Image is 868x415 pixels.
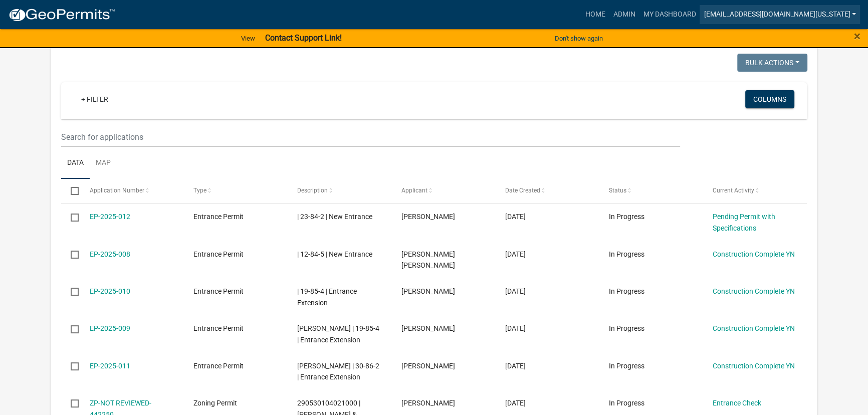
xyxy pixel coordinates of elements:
[288,179,391,203] datatable-header-cell: Description
[401,287,455,295] span: James Cornelius
[700,5,860,24] a: [EMAIL_ADDRESS][DOMAIN_NAME][US_STATE]
[639,5,700,24] a: My Dashboard
[713,250,795,258] a: Construction Complete YN
[297,187,328,194] span: Description
[193,287,244,295] span: Entrance Permit
[609,324,644,332] span: In Progress
[90,147,117,179] a: Map
[713,287,795,295] a: Construction Complete YN
[193,324,244,332] span: Entrance Permit
[61,127,681,147] input: Search for applications
[505,324,526,332] span: 07/25/2025
[713,399,761,407] a: Entrance Check
[401,399,455,407] span: Thomas Clark
[61,179,80,203] datatable-header-cell: Select
[737,54,807,72] button: Bulk Actions
[401,324,455,332] span: James Cornelius
[505,250,526,258] span: 07/30/2025
[90,324,130,332] a: EP-2025-009
[609,213,644,221] span: In Progress
[609,5,639,24] a: Admin
[505,399,526,407] span: 06/27/2025
[551,30,607,47] button: Don't show again
[237,30,259,47] a: View
[745,90,794,108] button: Columns
[713,213,775,232] a: Pending Permit with Specifications
[609,287,644,295] span: In Progress
[193,250,244,258] span: Entrance Permit
[401,213,455,221] span: Caleb Miller
[391,179,495,203] datatable-header-cell: Applicant
[609,187,626,194] span: Status
[609,362,644,370] span: In Progress
[297,324,379,344] span: James Cornelius | 19-85-4 | Entrance Extension
[581,5,609,24] a: Home
[193,362,244,370] span: Entrance Permit
[90,213,130,221] a: EP-2025-012
[297,250,372,258] span: | 12-84-5 | New Entrance
[73,90,116,108] a: + Filter
[90,187,144,194] span: Application Number
[505,287,526,295] span: 07/25/2025
[495,179,599,203] datatable-header-cell: Date Created
[297,362,379,381] span: Gregg recker | 30-86-2 | Entrance Extension
[505,362,526,370] span: 07/23/2025
[297,287,357,307] span: | 19-85-4 | Entrance Extension
[401,362,455,370] span: Gregg Recker
[609,399,644,407] span: In Progress
[90,362,130,370] a: EP-2025-011
[854,30,860,42] button: Close
[80,179,184,203] datatable-header-cell: Application Number
[599,179,703,203] datatable-header-cell: Status
[401,187,427,194] span: Applicant
[713,362,795,370] a: Construction Complete YN
[61,147,90,179] a: Data
[193,399,237,407] span: Zoning Permit
[703,179,807,203] datatable-header-cell: Current Activity
[193,187,206,194] span: Type
[184,179,288,203] datatable-header-cell: Type
[297,213,372,221] span: | 23-84-2 | New Entrance
[401,250,455,270] span: Charles Riderick Timm
[505,187,540,194] span: Date Created
[90,250,130,258] a: EP-2025-008
[193,213,244,221] span: Entrance Permit
[713,187,754,194] span: Current Activity
[713,324,795,332] a: Construction Complete YN
[854,29,860,43] span: ×
[609,250,644,258] span: In Progress
[90,287,130,295] a: EP-2025-010
[505,213,526,221] span: 09/05/2025
[265,33,342,43] strong: Contact Support Link!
